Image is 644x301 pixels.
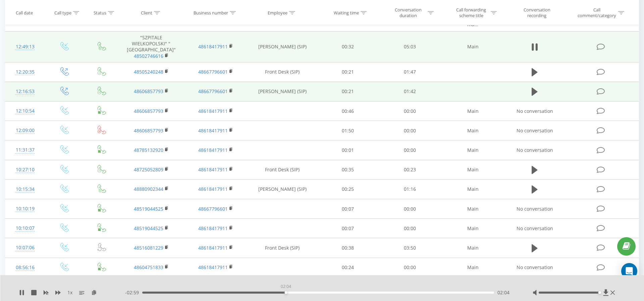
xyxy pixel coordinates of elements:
td: 00:01 [317,140,379,160]
span: No conversation [517,147,553,153]
div: Employee [268,10,287,15]
div: 12:49:13 [12,40,38,53]
td: 00:23 [379,160,440,179]
span: - 02:59 [125,289,142,296]
td: 00:32 [317,31,379,62]
a: 48606857793 [134,127,163,134]
a: 48604751833 [134,264,163,270]
div: 10:15:34 [12,183,38,196]
td: 05:03 [379,31,440,62]
a: 48667796601 [198,206,228,212]
span: No conversation [517,108,553,114]
td: 00:35 [317,160,379,179]
td: Main [441,258,505,277]
a: 48519044525 [134,225,163,231]
div: 10:27:10 [12,163,38,176]
a: 48502746616 [134,53,163,59]
div: 12:20:35 [12,66,38,79]
div: Conversation recording [515,7,559,18]
div: 12:10:54 [12,104,38,118]
span: 02:04 [497,289,509,296]
td: 03:50 [379,238,440,258]
a: 48618417911 [198,127,228,134]
span: No conversation [517,127,553,134]
div: Open Intercom Messenger [621,263,637,279]
div: Business number [194,10,228,15]
td: 00:46 [317,101,379,121]
td: 00:38 [317,238,379,258]
td: 00:00 [379,199,440,219]
td: Main [441,219,505,238]
div: Call type [54,10,71,15]
td: Front Desk (SIP) [248,160,317,179]
div: 12:16:53 [12,85,38,98]
td: Main [441,140,505,160]
td: 00:00 [379,219,440,238]
span: 1 x [67,289,72,296]
td: 01:16 [379,179,440,199]
div: Waiting time [334,10,359,15]
td: 00:24 [317,258,379,277]
a: 48618417911 [198,264,228,270]
div: 02:04 [279,282,292,291]
td: 01:47 [379,62,440,82]
td: 00:21 [317,82,379,101]
td: 00:00 [379,140,440,160]
td: 00:00 [379,258,440,277]
div: 12:09:00 [12,124,38,137]
span: No conversation [517,225,553,231]
td: 00:07 [317,199,379,219]
a: 48519044525 [134,206,163,212]
a: 48667796601 [198,88,228,94]
div: 10:10:19 [12,202,38,215]
div: Client [141,10,152,15]
div: 10:10:07 [12,222,38,235]
td: [PERSON_NAME] (SIP) [248,179,317,199]
a: 48618417911 [198,108,228,114]
div: Call forwarding scheme title [453,7,489,18]
div: 08:56:16 [12,261,38,274]
td: [PERSON_NAME] (SIP) [248,31,317,62]
a: 48618417911 [198,43,228,50]
a: 48505240248 [134,69,163,75]
a: 48618417911 [198,166,228,173]
a: 48785132920 [134,147,163,153]
td: Front Desk (SIP) [248,62,317,82]
a: 48606857793 [134,108,163,114]
td: Main [441,160,505,179]
a: 48618417911 [198,147,228,153]
a: 48618417911 [198,225,228,231]
a: 48618417911 [198,245,228,251]
a: 48618417911 [198,186,228,192]
td: Main [441,179,505,199]
div: Accessibility label [285,291,287,294]
td: 00:07 [317,219,379,238]
td: [PERSON_NAME] (SIP) [248,82,317,101]
div: 11:31:37 [12,143,38,157]
div: Call comment/category [577,7,616,18]
td: "SZPITALE WIELKOPOLSKI" "[GEOGRAPHIC_DATA]" [119,31,183,62]
td: Main [441,121,505,140]
td: 00:00 [379,121,440,140]
td: 01:50 [317,121,379,140]
span: No conversation [517,206,553,212]
td: Main [441,238,505,258]
td: Main [441,31,505,62]
div: Status [94,10,106,15]
a: 48725052809 [134,166,163,173]
a: 48667796601 [198,69,228,75]
td: Main [441,199,505,219]
td: 01:42 [379,82,440,101]
td: 00:25 [317,179,379,199]
div: 10:07:06 [12,241,38,254]
td: 00:21 [317,62,379,82]
a: 48606857793 [134,88,163,94]
td: Front Desk (SIP) [248,238,317,258]
div: Accessibility label [598,291,601,294]
a: 48880902344 [134,186,163,192]
div: Call date [16,10,33,15]
div: Conversation duration [390,7,426,18]
td: 00:00 [379,101,440,121]
td: Main [441,101,505,121]
a: 48516081229 [134,245,163,251]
